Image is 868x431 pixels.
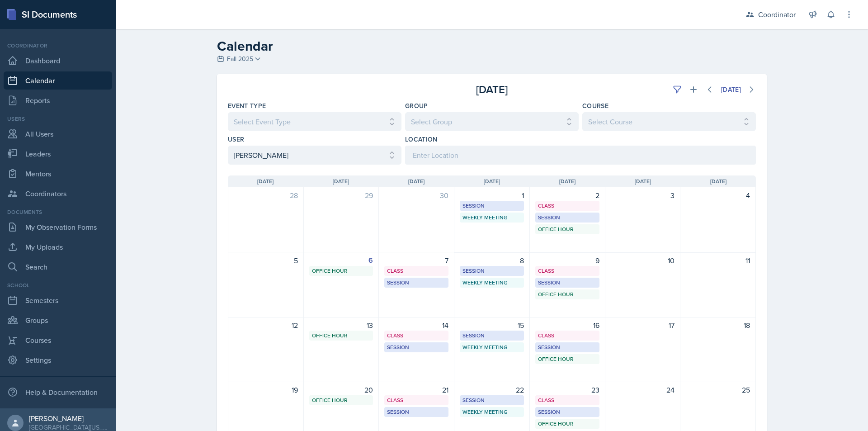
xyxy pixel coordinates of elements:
[538,396,597,404] div: Class
[758,9,796,20] div: Coordinator
[234,255,298,266] div: 5
[4,218,112,236] a: My Observation Forms
[4,185,112,203] a: Coordinators
[686,255,750,266] div: 11
[228,135,244,144] label: User
[582,101,609,110] label: Course
[4,238,112,256] a: My Uploads
[4,281,112,289] div: School
[234,384,298,395] div: 19
[538,343,597,351] div: Session
[4,208,112,216] div: Documents
[538,290,597,298] div: Office Hour
[538,202,597,210] div: Class
[559,177,576,185] span: [DATE]
[4,71,112,90] a: Calendar
[387,408,446,416] div: Session
[387,343,446,351] div: Session
[538,225,597,233] div: Office Hour
[538,408,597,416] div: Session
[387,332,446,340] div: Class
[257,177,274,185] span: [DATE]
[484,177,500,185] span: [DATE]
[611,190,675,201] div: 3
[538,213,597,222] div: Session
[227,54,253,64] span: Fall 2025
[4,165,112,183] a: Mentors
[460,190,524,201] div: 1
[535,384,599,395] div: 23
[387,279,446,287] div: Session
[29,414,108,423] div: [PERSON_NAME]
[686,384,750,395] div: 25
[312,267,371,275] div: Office Hour
[309,384,373,395] div: 20
[405,146,756,165] input: Enter Location
[721,86,741,93] div: [DATE]
[228,101,266,110] label: Event Type
[4,258,112,276] a: Search
[234,320,298,331] div: 12
[4,331,112,349] a: Courses
[462,267,521,275] div: Session
[312,332,371,340] div: Office Hour
[611,320,675,331] div: 17
[635,177,651,185] span: [DATE]
[535,190,599,201] div: 2
[404,81,580,98] div: [DATE]
[384,320,448,331] div: 14
[538,332,597,340] div: Class
[217,38,767,54] h2: Calendar
[460,320,524,331] div: 15
[4,291,112,309] a: Semesters
[387,267,446,275] div: Class
[462,396,521,404] div: Session
[4,351,112,369] a: Settings
[535,255,599,266] div: 9
[405,101,428,110] label: Group
[333,177,349,185] span: [DATE]
[538,267,597,275] div: Class
[538,420,597,428] div: Office Hour
[462,343,521,351] div: Weekly Meeting
[4,91,112,109] a: Reports
[312,396,371,404] div: Office Hour
[462,408,521,416] div: Weekly Meeting
[686,190,750,201] div: 4
[309,320,373,331] div: 13
[4,42,112,50] div: Coordinator
[234,190,298,201] div: 28
[462,213,521,222] div: Weekly Meeting
[535,320,599,331] div: 16
[538,355,597,363] div: Office Hour
[384,255,448,266] div: 7
[538,279,597,287] div: Session
[611,255,675,266] div: 10
[4,311,112,329] a: Groups
[4,115,112,123] div: Users
[4,52,112,70] a: Dashboard
[710,177,726,185] span: [DATE]
[462,202,521,210] div: Session
[686,320,750,331] div: 18
[408,177,425,185] span: [DATE]
[460,384,524,395] div: 22
[462,332,521,340] div: Session
[611,384,675,395] div: 24
[309,190,373,201] div: 29
[715,82,747,97] button: [DATE]
[4,125,112,143] a: All Users
[309,255,373,266] div: 6
[4,145,112,163] a: Leaders
[384,190,448,201] div: 30
[387,396,446,404] div: Class
[405,135,438,144] label: Location
[4,383,112,401] div: Help & Documentation
[384,384,448,395] div: 21
[462,279,521,287] div: Weekly Meeting
[460,255,524,266] div: 8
